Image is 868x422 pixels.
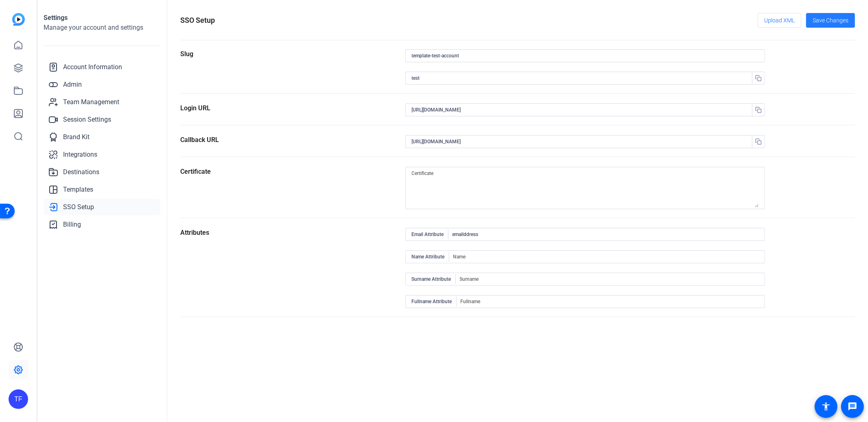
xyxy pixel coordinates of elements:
span: Admin [63,80,82,90]
input: Email [453,230,759,239]
input: Slug [412,51,759,61]
mat-icon: message [848,402,857,411]
a: Account Information [44,59,160,75]
span: Session Settings [63,115,111,125]
span: Save Changes [813,16,848,25]
span: Upload XML [764,13,795,28]
span: Surname Attribute [412,274,456,284]
input: Name [453,252,759,262]
input: Identifier [412,73,750,83]
mat-icon: accessibility [821,402,831,411]
input: Fullname [461,297,759,306]
span: Integrations [63,150,97,160]
h1: SSO Setup [180,15,215,26]
span: Destinations [63,167,99,177]
span: Email Attribute [412,230,448,239]
a: Admin [44,77,160,93]
span: Team Management [63,97,119,107]
button: Save Changes [806,13,855,28]
span: Templates [63,185,93,195]
span: Name Attribute [412,252,449,262]
label: Login URL [180,104,210,112]
input: Surname [460,274,759,284]
input: Login URL [412,105,750,115]
label: Callback URL [180,136,219,144]
a: Brand Kit [44,129,160,145]
label: Certificate [180,168,211,175]
span: Account Information [63,62,122,72]
span: Brand Kit [63,132,90,142]
a: Templates [44,181,160,198]
a: Team Management [44,94,160,110]
h2: Manage your account and settings [44,23,160,33]
div: TF [9,389,28,409]
span: Billing [63,220,81,230]
a: Destinations [44,164,160,180]
a: SSO Setup [44,199,160,215]
h1: Settings [44,13,160,23]
span: SSO Setup [63,202,94,212]
input: Callback URL [412,137,750,146]
label: Slug [180,50,193,58]
button: Upload XML [758,13,801,28]
a: Session Settings [44,112,160,128]
img: blue-gradient.svg [12,13,25,26]
label: Attributes [180,229,209,236]
a: Integrations [44,146,160,163]
span: Fullname Attribute [412,297,457,306]
a: Billing [44,216,160,233]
